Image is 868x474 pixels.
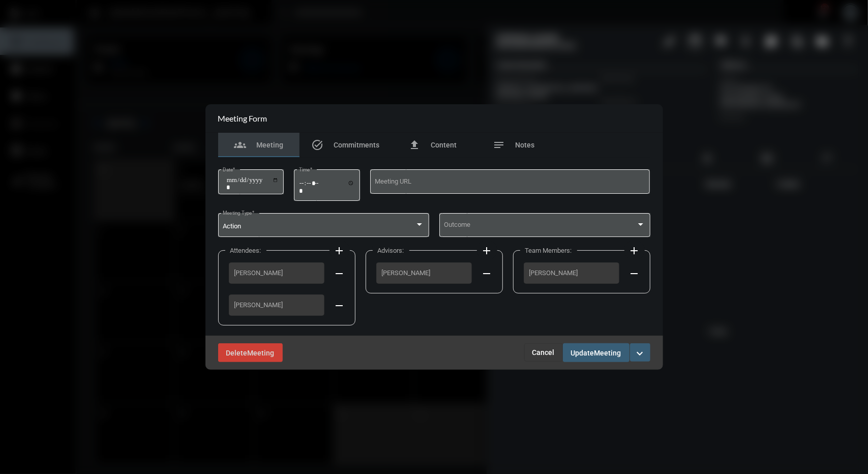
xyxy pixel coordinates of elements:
[571,349,594,357] span: Update
[628,268,641,280] mat-icon: remove
[408,139,421,151] mat-icon: file_upload
[334,268,346,280] mat-icon: remove
[634,347,646,360] mat-icon: expand_more
[481,245,493,257] mat-icon: add
[226,349,248,357] span: Delete
[312,139,324,151] mat-icon: task_alt
[529,269,614,277] span: [PERSON_NAME]
[516,141,535,149] span: Notes
[431,141,457,149] span: Content
[563,343,630,362] button: UpdateMeeting
[520,247,577,254] label: Team Members:
[234,301,319,309] span: [PERSON_NAME]
[628,245,641,257] mat-icon: add
[234,139,246,151] mat-icon: groups
[223,222,241,230] span: Action
[334,300,346,312] mat-icon: remove
[225,247,266,254] label: Attendees:
[594,349,621,357] span: Meeting
[256,141,283,149] span: Meeting
[481,268,493,280] mat-icon: remove
[373,247,409,254] label: Advisors:
[218,113,267,123] h2: Meeting Form
[334,141,380,149] span: Commitments
[532,348,555,357] span: Cancel
[493,139,505,151] mat-icon: notes
[234,269,319,277] span: [PERSON_NAME]
[248,349,275,357] span: Meeting
[382,269,466,277] span: [PERSON_NAME]
[218,343,283,362] button: DeleteMeeting
[524,343,563,362] button: Cancel
[334,245,346,257] mat-icon: add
